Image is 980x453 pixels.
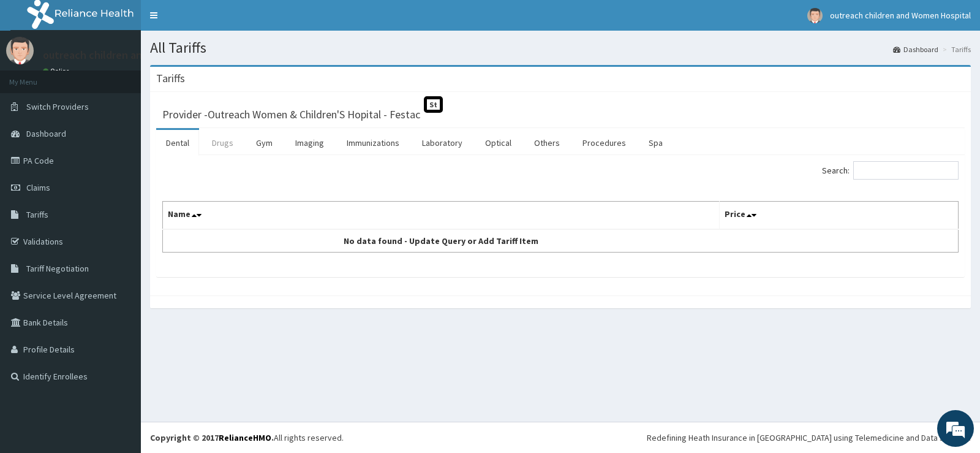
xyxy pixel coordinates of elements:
span: St [424,96,443,113]
li: Tariffs [940,44,971,55]
a: Immunizations [337,130,409,156]
img: User Image [6,37,34,64]
a: Spa [639,130,673,156]
img: User Image [807,8,823,23]
a: Drugs [202,130,243,156]
a: Dental [156,130,199,156]
label: Search: [822,161,959,180]
span: Dashboard [26,128,66,139]
h3: Provider - Outreach Women & Children'S Hopital - Festac [162,109,420,120]
a: Optical [475,130,521,156]
a: RelianceHMO [219,432,271,443]
a: Others [524,130,570,156]
footer: All rights reserved. [141,422,980,453]
input: Search: [853,161,959,180]
a: Online [43,67,72,75]
p: outreach children and Women Hospital [43,50,229,61]
td: No data found - Update Query or Add Tariff Item [163,229,720,253]
a: Laboratory [412,130,472,156]
h1: All Tariffs [150,40,971,56]
th: Price [720,202,959,230]
a: Gym [246,130,282,156]
a: Procedures [573,130,636,156]
span: Tariffs [26,209,48,220]
a: Dashboard [893,44,938,55]
span: Tariff Negotiation [26,263,89,274]
div: Redefining Heath Insurance in [GEOGRAPHIC_DATA] using Telemedicine and Data Science! [647,432,971,444]
th: Name [163,202,720,230]
span: outreach children and Women Hospital [830,10,971,21]
span: Switch Providers [26,101,89,112]
a: Imaging [285,130,334,156]
span: Claims [26,182,50,193]
h3: Tariffs [156,73,185,84]
strong: Copyright © 2017 . [150,432,274,443]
